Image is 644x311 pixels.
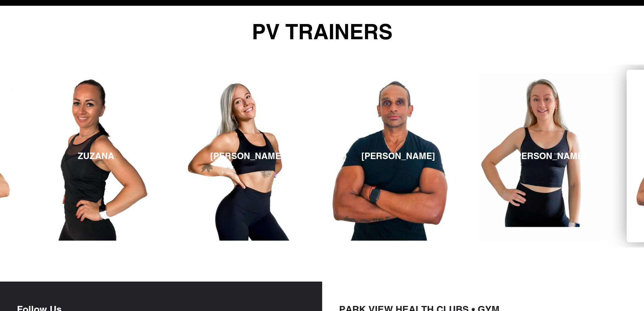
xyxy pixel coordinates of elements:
h3: [PERSON_NAME] [361,151,435,161]
a: 14 day free trial to PVTV -START NOW [1,265,643,281]
h3: [PERSON_NAME] [512,151,586,161]
p: 14 day free trial to PVTV - [1,265,643,281]
span: PV TRAINERS [250,16,394,48]
a: [PERSON_NAME] [175,71,319,241]
b: START NOW [338,269,371,276]
h3: [PERSON_NAME] [210,151,284,161]
h3: ZUZANA [78,151,114,161]
a: [PERSON_NAME] [326,71,470,241]
a: [PERSON_NAME] [477,71,621,241]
